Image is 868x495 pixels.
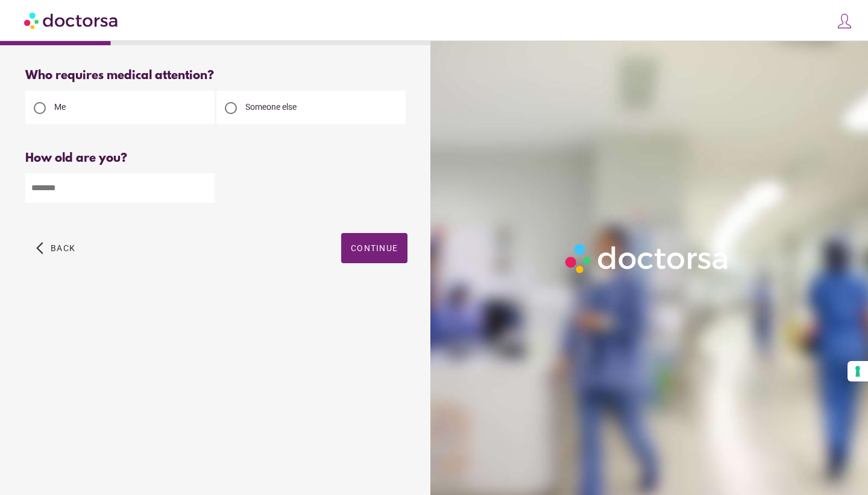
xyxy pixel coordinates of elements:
button: Your consent preferences for tracking technologies [848,361,868,382]
button: Continue [341,233,407,263]
span: Continue [351,243,398,253]
span: Me [54,102,66,112]
div: How old are you? [25,152,407,165]
img: Logo-Doctorsa-trans-White-partial-flat.png [561,239,734,278]
div: Who requires medical attention? [25,69,407,83]
span: Back [51,243,75,253]
img: icons8-customer-100.png [836,13,853,30]
span: Someone else [245,102,297,112]
img: Doctorsa.com [24,7,119,34]
button: arrow_back_ios Back [31,233,80,263]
